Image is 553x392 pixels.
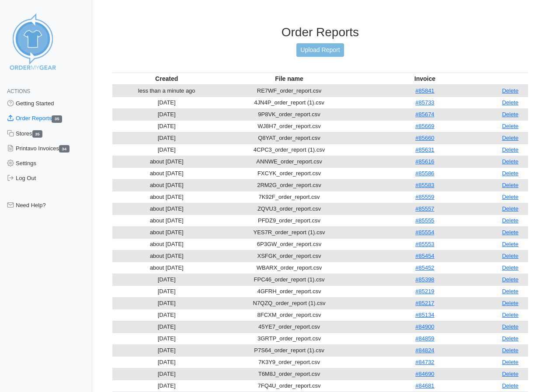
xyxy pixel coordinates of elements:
a: #85583 [415,182,434,188]
a: Delete [502,347,518,354]
td: less than a minute ago [112,85,221,97]
a: Delete [502,241,518,247]
td: about [DATE] [112,156,221,167]
a: Delete [502,229,518,236]
td: 7K92F_order_report.csv [221,191,358,203]
td: [DATE] [112,132,221,144]
a: #85669 [415,123,434,129]
td: about [DATE] [112,167,221,179]
td: [DATE] [112,285,221,297]
td: [DATE] [112,356,221,368]
a: #85219 [415,288,434,295]
a: #84824 [415,347,434,354]
a: Delete [502,194,518,200]
a: Delete [502,123,518,129]
a: #85841 [415,87,434,94]
td: ANNWE_order_report.csv [221,156,358,167]
td: T6M8J_order_report.csv [221,368,358,380]
td: 7K3Y9_order_report.csv [221,356,358,368]
a: #85616 [415,158,434,165]
a: Delete [502,135,518,141]
td: about [DATE] [112,226,221,238]
td: WJ8H7_order_report.csv [221,120,358,132]
td: RE7WF_order_report.csv [221,85,358,97]
a: #85134 [415,312,434,318]
td: [DATE] [112,344,221,356]
a: Delete [502,312,518,318]
td: 45YE7_order_report.csv [221,321,358,333]
a: #85398 [415,276,434,283]
a: #85674 [415,111,434,118]
a: Delete [502,182,518,188]
span: 35 [32,130,43,138]
td: [DATE] [112,97,221,108]
td: about [DATE] [112,215,221,226]
td: P7S64_order_report (1).csv [221,344,358,356]
td: [DATE] [112,309,221,321]
a: Delete [502,170,518,177]
th: Created [112,73,221,85]
td: Q8YAT_order_report.csv [221,132,358,144]
a: Delete [502,253,518,259]
a: Delete [502,371,518,377]
a: Upload Report [296,43,344,57]
a: #85631 [415,146,434,153]
a: #84859 [415,335,434,342]
td: 4GFRH_order_report.csv [221,285,358,297]
td: 4CPC3_order_report (1).csv [221,144,358,156]
td: [DATE] [112,380,221,392]
a: #85555 [415,217,434,224]
a: Delete [502,288,518,295]
td: about [DATE] [112,179,221,191]
a: Delete [502,111,518,118]
td: PFDZ9_order_report.csv [221,215,358,226]
a: #85554 [415,229,434,236]
td: 7FQ4U_order_report.csv [221,380,358,392]
a: Delete [502,264,518,271]
a: #85557 [415,205,434,212]
a: #85553 [415,241,434,247]
td: YES7R_order_report (1).csv [221,226,358,238]
td: [DATE] [112,333,221,344]
a: #85660 [415,135,434,141]
td: 3GRTP_order_report.csv [221,333,358,344]
td: FXCYK_order_report.csv [221,167,358,179]
td: [DATE] [112,321,221,333]
td: 6P3GW_order_report.csv [221,238,358,250]
td: [DATE] [112,144,221,156]
a: Delete [502,335,518,342]
td: 9P8VK_order_report.csv [221,108,358,120]
th: Invoice [358,73,493,85]
h3: Order Reports [112,25,528,40]
a: Delete [502,87,518,94]
a: #85217 [415,300,434,306]
span: Actions [7,88,30,94]
a: Delete [502,276,518,283]
td: [DATE] [112,274,221,285]
td: ZQVU3_order_report.csv [221,203,358,215]
a: #85559 [415,194,434,200]
td: about [DATE] [112,203,221,215]
a: #85454 [415,253,434,259]
td: [DATE] [112,120,221,132]
th: File name [221,73,358,85]
a: Delete [502,382,518,389]
td: 4JN4P_order_report (1).csv [221,97,358,108]
a: Delete [502,359,518,365]
td: XSFGK_order_report.csv [221,250,358,262]
td: about [DATE] [112,238,221,250]
a: Delete [502,158,518,165]
td: [DATE] [112,108,221,120]
td: [DATE] [112,368,221,380]
a: #84690 [415,371,434,377]
td: about [DATE] [112,262,221,274]
a: #84900 [415,323,434,330]
td: [DATE] [112,297,221,309]
a: #85452 [415,264,434,271]
a: #84732 [415,359,434,365]
span: 34 [59,145,70,153]
td: 2RM2G_order_report.csv [221,179,358,191]
a: Delete [502,146,518,153]
a: Delete [502,205,518,212]
a: #85733 [415,99,434,106]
